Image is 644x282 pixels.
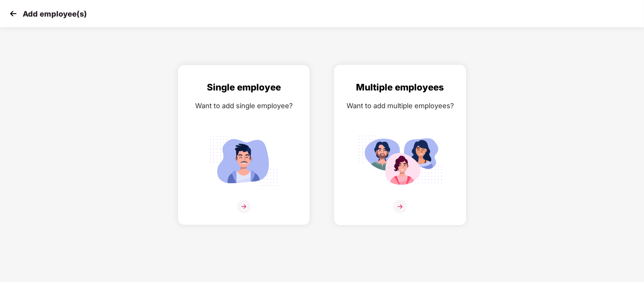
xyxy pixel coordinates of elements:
img: svg+xml;base64,PHN2ZyB4bWxucz0iaHR0cDovL3d3dy53My5vcmcvMjAwMC9zdmciIHdpZHRoPSIzMCIgaGVpZ2h0PSIzMC... [8,8,19,19]
div: Want to add single employee? [186,100,302,111]
img: svg+xml;base64,PHN2ZyB4bWxucz0iaHR0cDovL3d3dy53My5vcmcvMjAwMC9zdmciIGlkPSJNdWx0aXBsZV9lbXBsb3llZS... [358,132,442,190]
div: Multiple employees [342,80,458,95]
img: svg+xml;base64,PHN2ZyB4bWxucz0iaHR0cDovL3d3dy53My5vcmcvMjAwMC9zdmciIHdpZHRoPSIzNiIgaGVpZ2h0PSIzNi... [393,200,407,213]
img: svg+xml;base64,PHN2ZyB4bWxucz0iaHR0cDovL3d3dy53My5vcmcvMjAwMC9zdmciIGlkPSJTaW5nbGVfZW1wbG95ZWUiIH... [202,132,286,190]
div: Single employee [186,80,302,95]
img: svg+xml;base64,PHN2ZyB4bWxucz0iaHR0cDovL3d3dy53My5vcmcvMjAwMC9zdmciIHdpZHRoPSIzNiIgaGVpZ2h0PSIzNi... [237,200,251,213]
div: Want to add multiple employees? [342,100,458,111]
p: Add employee(s) [23,9,87,18]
